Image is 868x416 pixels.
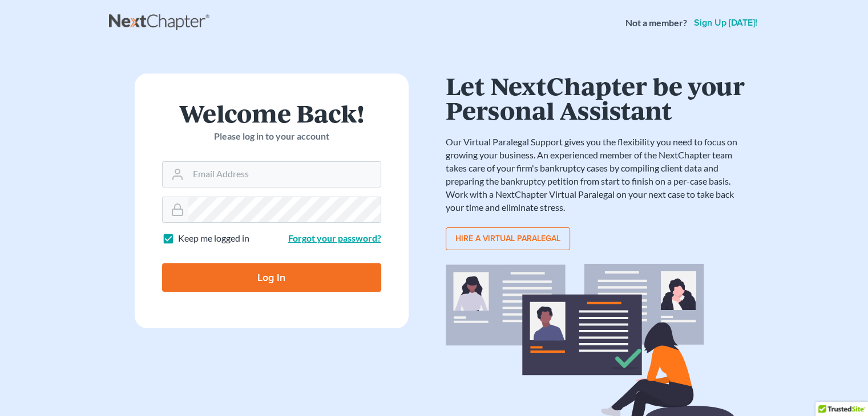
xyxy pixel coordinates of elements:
a: Forgot your password? [288,233,381,243]
p: Our Virtual Paralegal Support gives you the flexibility you need to focus on growing your busines... [446,136,748,214]
h1: Welcome Back! [162,101,381,125]
a: Hire a virtual paralegal [446,227,570,250]
p: Please log in to your account [162,130,381,143]
input: Email Address [188,162,381,187]
label: Keep me logged in [178,232,249,245]
a: Sign up [DATE]! [692,18,760,27]
h1: Let NextChapter be your Personal Assistant [446,74,748,122]
strong: Not a member? [625,17,687,30]
input: Log In [162,263,381,292]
